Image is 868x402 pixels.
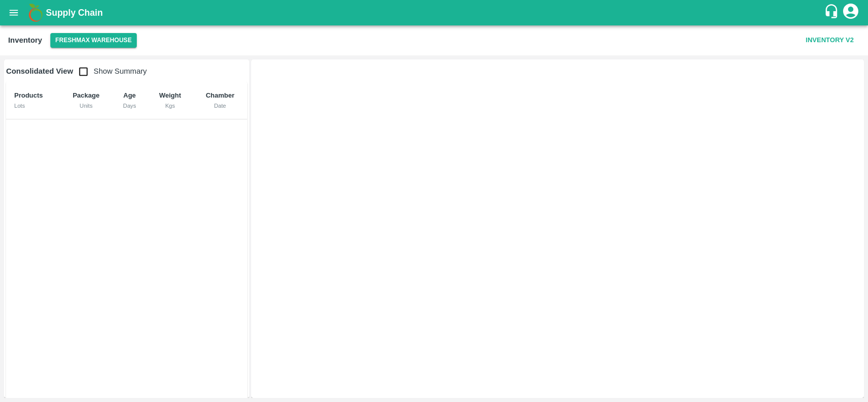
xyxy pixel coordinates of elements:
button: Select DC [50,33,137,48]
div: customer-support [824,4,842,22]
div: Lots [14,101,52,110]
a: Supply Chain [46,6,824,20]
div: Days [120,101,139,110]
div: account of current user [842,2,860,23]
b: Products [14,91,43,99]
b: Consolidated View [6,67,73,75]
b: Age [124,91,136,99]
button: Inventory V2 [802,32,858,49]
b: Chamber [206,91,234,99]
b: Inventory [8,36,42,44]
div: Kgs [155,101,185,110]
img: logo [25,3,46,23]
b: Supply Chain [46,8,103,18]
button: open drawer [2,1,25,24]
b: Package [73,91,100,99]
b: Weight [159,91,181,99]
div: Date [201,101,239,110]
div: Units [68,101,104,110]
span: Show Summary [73,67,147,75]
